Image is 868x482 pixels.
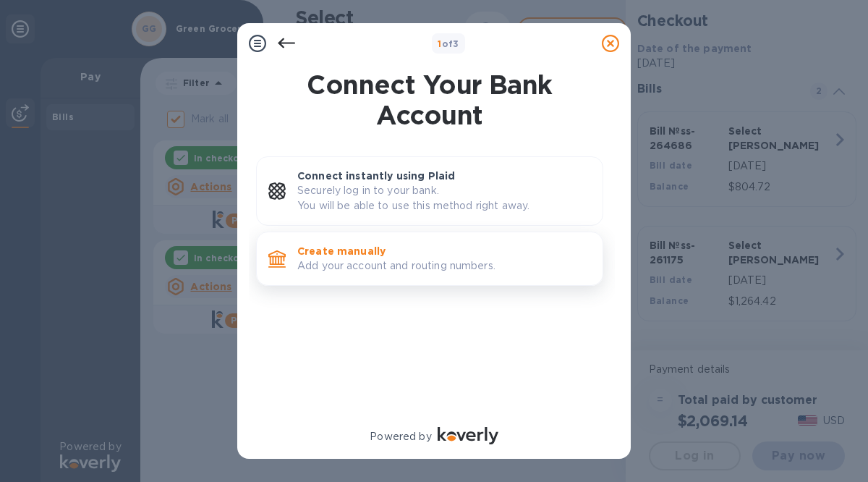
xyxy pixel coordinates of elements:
p: Powered by [370,429,431,444]
h1: Connect Your Bank Account [250,69,609,130]
p: Create manually [297,244,591,258]
b: of 3 [438,38,459,49]
p: Securely log in to your bank. You will be able to use this method right away. [297,183,591,213]
img: Logo [438,427,498,444]
span: 1 [438,38,441,49]
p: Add your account and routing numbers. [297,258,591,274]
p: Connect instantly using Plaid [297,169,591,183]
